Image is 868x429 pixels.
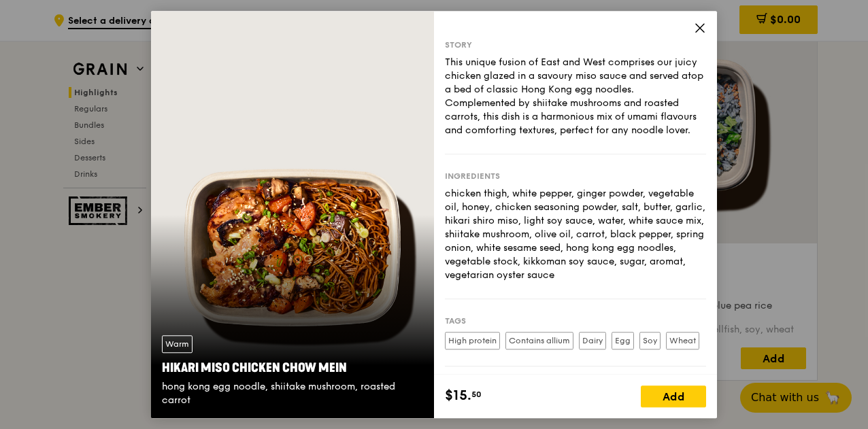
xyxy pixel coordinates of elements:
[445,171,706,182] div: Ingredients
[162,358,423,377] div: Hikari Miso Chicken Chow Mein
[445,187,706,282] div: chicken thigh, white pepper, ginger powder, vegetable oil, honey, chicken seasoning powder, salt,...
[445,332,500,349] label: High protein
[445,385,471,406] span: $15.
[612,332,634,349] label: Egg
[639,332,661,349] label: Soy
[162,335,193,353] div: Warm
[505,332,573,349] label: Contains allium
[445,315,706,326] div: Tags
[579,332,606,349] label: Dairy
[445,56,706,137] div: This unique fusion of East and West comprises our juicy chicken glazed in a savoury miso sauce an...
[445,39,706,50] div: Story
[666,332,699,349] label: Wheat
[471,389,482,400] span: 50
[641,385,706,407] div: Add
[162,380,423,407] div: hong kong egg noodle, shiitake mushroom, roasted carrot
